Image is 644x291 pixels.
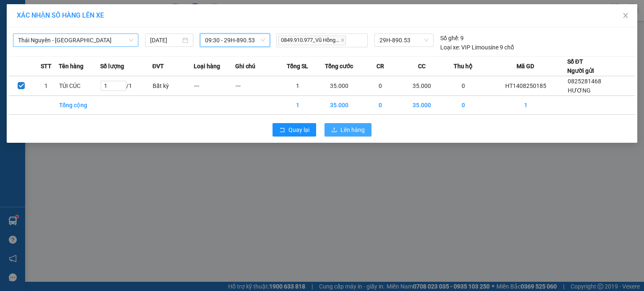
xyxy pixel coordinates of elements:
[150,36,181,45] input: 14/08/2025
[443,76,484,96] td: 0
[318,76,360,96] td: 35.000
[360,76,401,96] td: 0
[205,34,265,46] span: 09:30 - 29H-890.53
[484,96,567,115] td: 1
[440,43,514,52] div: VIP Limousine 9 chỗ
[568,87,591,94] span: HƯƠNG
[318,96,360,115] td: 35.000
[443,96,484,115] td: 0
[440,43,460,52] span: Loại xe:
[279,127,285,134] span: rollback
[18,34,133,46] span: Thái Nguyên - Bắc Kạn
[59,76,100,96] td: TÚI CÚC
[440,33,464,43] div: 9
[340,125,365,134] span: Lên hàng
[194,76,235,96] td: ---
[59,96,100,115] td: Tổng cộng
[41,62,52,71] span: STT
[622,12,629,19] span: close
[340,38,345,42] span: close
[484,76,567,96] td: HT1408250185
[418,62,426,71] span: CC
[288,125,309,134] span: Quay lại
[34,76,58,96] td: 1
[17,11,104,19] span: XÁC NHẬN SỐ HÀNG LÊN XE
[235,76,277,96] td: ---
[152,76,194,96] td: Bất kỳ
[287,62,308,71] span: Tổng SL
[325,62,353,71] span: Tổng cước
[277,76,318,96] td: 1
[278,36,346,45] span: 0849.910.977_Vũ Hồng...
[152,62,164,71] span: ĐVT
[331,127,337,134] span: upload
[517,62,534,71] span: Mã GD
[401,76,443,96] td: 35.000
[277,96,318,115] td: 1
[360,96,401,115] td: 0
[100,62,124,71] span: Số lượng
[273,123,316,136] button: rollbackQuay lại
[235,62,255,71] span: Ghi chú
[568,78,601,85] span: 0825281468
[377,62,384,71] span: CR
[59,62,83,71] span: Tên hàng
[440,33,459,43] span: Số ghế:
[401,96,443,115] td: 35.000
[379,34,428,46] span: 29H-890.53
[100,76,153,96] td: / 1
[454,62,473,71] span: Thu hộ
[325,123,371,136] button: uploadLên hàng
[567,57,594,75] div: Số ĐT Người gửi
[194,62,220,71] span: Loại hàng
[614,4,637,28] button: Close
